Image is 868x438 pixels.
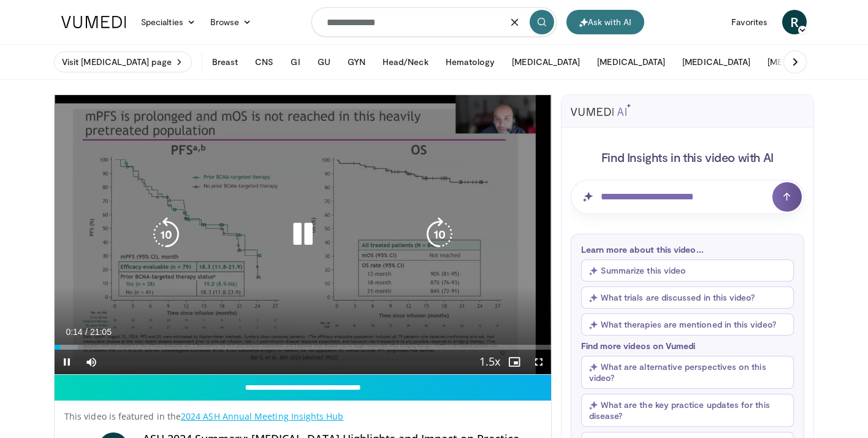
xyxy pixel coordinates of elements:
button: Pause [55,350,79,374]
a: R [782,10,807,34]
button: What trials are discussed in this video? [581,286,794,309]
span: 21:05 [90,327,112,337]
button: Head/Neck [375,50,436,74]
p: Find more videos on Vumedi [581,340,794,351]
button: GYN [340,50,373,74]
button: GI [283,50,307,74]
button: Playback Rate [478,350,502,374]
button: CNS [248,50,281,74]
button: What are alternative perspectives on this video? [581,356,794,389]
button: [MEDICAL_DATA] [590,50,672,74]
button: Ask with AI [566,10,644,34]
input: Search topics, interventions [311,7,557,37]
p: Learn more about this video... [581,244,794,255]
span: 0:14 [66,327,82,337]
span: / [85,327,88,337]
h4: Find Insights in this video with AI [571,149,804,165]
a: Visit [MEDICAL_DATA] page [54,52,192,72]
button: Hematology [438,50,503,74]
button: What therapies are mentioned in this video? [581,313,794,336]
button: Enable picture-in-picture mode [502,350,527,374]
div: Progress Bar [55,345,551,350]
img: vumedi-ai-logo.svg [571,104,631,116]
button: Summarize this video [581,259,794,282]
p: This video is featured in the [64,410,541,423]
img: VuMedi Logo [61,16,126,28]
video-js: Video Player [55,95,551,375]
button: Fullscreen [527,350,551,374]
button: Mute [79,350,104,374]
button: Breast [205,50,245,74]
a: Favorites [724,10,775,34]
button: [MEDICAL_DATA] [675,50,758,74]
a: 2024 ASH Annual Meeting Insights Hub [181,410,344,422]
button: [MEDICAL_DATA] [504,50,587,74]
a: Browse [203,10,259,34]
button: GU [310,50,338,74]
input: Question for AI [571,180,804,214]
a: Specialties [134,10,203,34]
button: [MEDICAL_DATA] [760,50,843,74]
button: What are the key practice updates for this disease? [581,394,794,427]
